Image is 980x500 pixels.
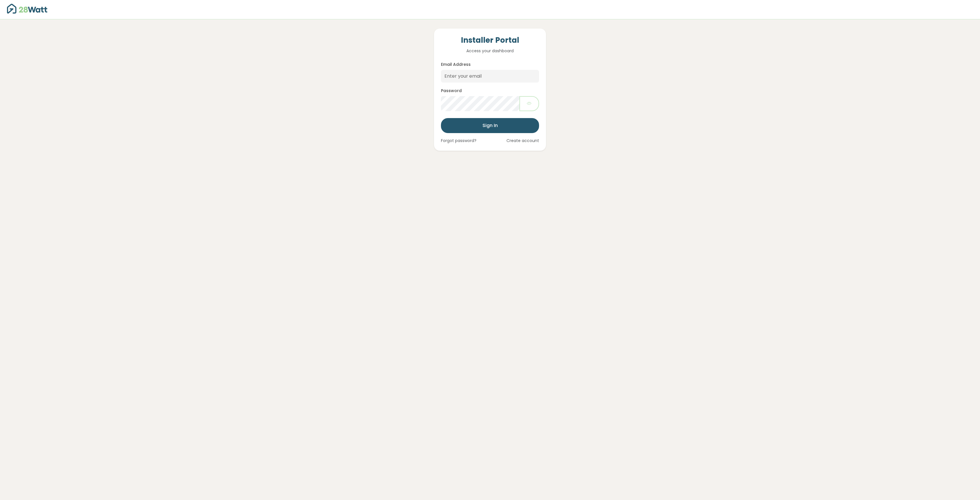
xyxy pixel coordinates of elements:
[441,70,539,83] input: Enter your email
[7,4,47,14] img: 28Watt
[441,138,476,144] a: Forgot password?
[519,96,539,111] button: Show password
[441,88,462,94] label: Password
[441,61,471,68] label: Email Address
[441,36,539,45] h4: Installer Portal
[506,138,539,144] a: Create account
[441,118,539,133] button: Sign In
[441,48,539,54] p: Access your dashboard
